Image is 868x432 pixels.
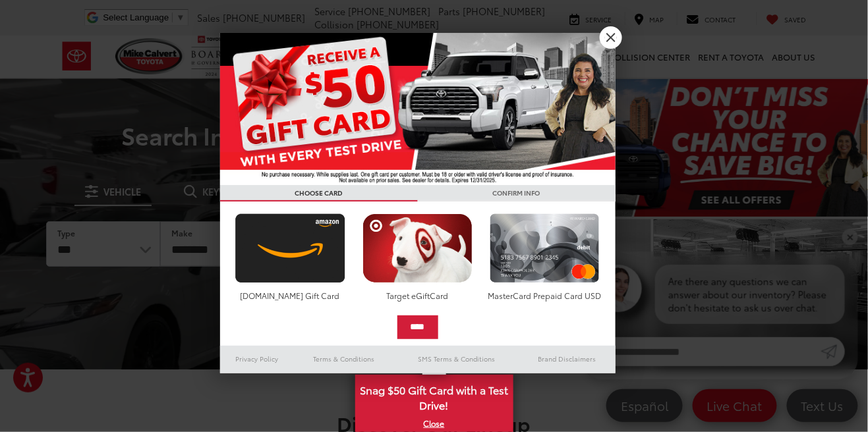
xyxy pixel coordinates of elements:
[395,351,519,367] a: SMS Terms & Conditions
[418,185,616,202] h3: CONFIRM INFO
[232,290,349,301] div: [DOMAIN_NAME] Gift Card
[220,33,616,185] img: 55838_top_625864.jpg
[359,290,476,301] div: Target eGiftCard
[519,351,616,367] a: Brand Disclaimers
[359,213,476,283] img: targetcard.png
[220,185,418,202] h3: CHOOSE CARD
[220,351,294,367] a: Privacy Policy
[357,376,512,416] span: Snag $50 Gift Card with a Test Drive!
[293,351,394,367] a: Terms & Conditions
[486,213,603,283] img: mastercard.png
[486,290,603,301] div: MasterCard Prepaid Card USD
[232,213,349,283] img: amazoncard.png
